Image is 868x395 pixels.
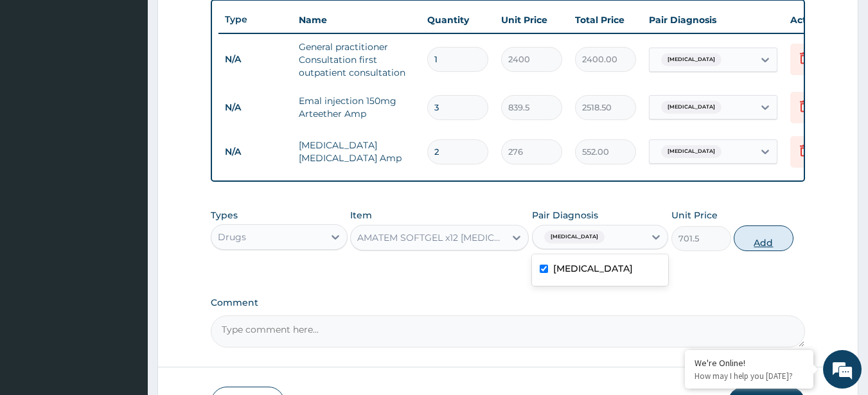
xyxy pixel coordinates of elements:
[661,53,722,66] span: [MEDICAL_DATA]
[218,96,292,119] td: N/A
[292,7,421,33] th: Name
[67,72,216,89] div: Chat with us now
[661,145,722,158] span: [MEDICAL_DATA]
[24,64,52,96] img: d_794563401_company_1708531726252_794563401
[75,117,177,247] span: We're online!
[211,6,242,37] div: Minimize live chat window
[218,8,292,31] th: Type
[211,210,238,221] label: Types
[218,231,246,243] div: Drugs
[292,34,421,85] td: General practitioner Consultation first outpatient consultation
[661,101,722,114] span: [MEDICAL_DATA]
[784,7,848,33] th: Actions
[553,262,633,275] label: [MEDICAL_DATA]
[695,357,804,369] div: We're Online!
[357,231,506,244] div: AMATEM SOFTGEL x12 [MEDICAL_DATA] [MEDICAL_DATA] Pck
[642,7,784,33] th: Pair Diagnosis
[292,132,421,171] td: [MEDICAL_DATA] [MEDICAL_DATA] Amp
[695,371,804,382] p: How may I help you today?
[6,261,245,306] textarea: Type your message and hit 'Enter'
[218,140,292,164] td: N/A
[544,231,605,243] span: [MEDICAL_DATA]
[734,225,793,251] button: Add
[671,209,718,222] label: Unit Price
[495,7,569,33] th: Unit Price
[569,7,642,33] th: Total Price
[292,88,421,127] td: Emal injection 150mg Arteether Amp
[218,48,292,71] td: N/A
[211,297,806,308] label: Comment
[350,209,372,222] label: Item
[532,209,598,222] label: Pair Diagnosis
[421,7,495,33] th: Quantity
